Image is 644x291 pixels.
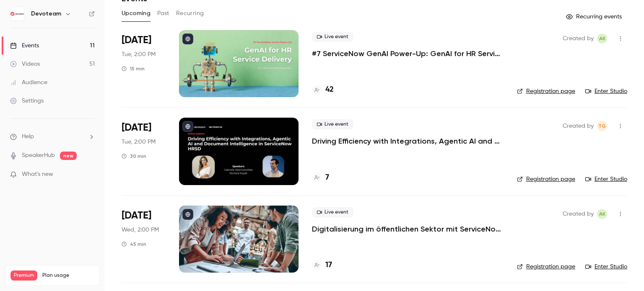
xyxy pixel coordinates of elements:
a: 17 [312,260,332,271]
span: Created by [563,121,594,131]
span: [DATE] [122,121,151,134]
span: Wed, 2:00 PM [122,226,159,234]
span: Created by [563,33,594,44]
div: Events [10,41,39,50]
span: AK [599,209,605,219]
iframe: Noticeable Trigger [85,171,95,178]
span: Premium [10,270,37,281]
h6: Devoteam [31,10,61,18]
span: Adrianna Kielin [597,209,607,219]
div: 30 min [122,153,146,160]
span: Help [22,132,34,141]
span: TG [598,121,606,131]
span: Tue, 2:00 PM [122,138,156,146]
span: What's new [22,170,53,179]
span: AK [599,33,605,44]
h4: 17 [325,260,332,271]
button: Recurring events [562,10,627,23]
h4: 7 [325,172,329,183]
span: Live event [312,207,353,217]
div: 15 min [122,65,145,72]
span: Live event [312,32,353,42]
div: Audience [10,78,47,87]
span: Tue, 2:00 PM [122,50,156,59]
span: new [60,152,77,160]
span: Adrianna Kielin [597,33,607,44]
img: Devoteam [10,7,24,21]
button: Recurring [176,7,204,20]
a: 42 [312,84,334,95]
a: 7 [312,172,329,183]
span: [DATE] [122,33,151,47]
button: Past [157,7,169,20]
button: Upcoming [122,7,151,20]
h4: 42 [325,84,334,95]
div: Aug 26 Tue, 2:00 PM (Europe/Amsterdam) [122,30,166,97]
div: Videos [10,60,40,68]
a: Enter Studio [585,175,627,183]
span: Live event [312,119,353,129]
span: Tereza Gáliková [597,121,607,131]
a: Enter Studio [585,87,627,95]
a: Enter Studio [585,263,627,271]
a: Digitalisierung im öffentlichen Sektor mit ServiceNow CRM [312,224,504,234]
div: 45 min [122,241,146,247]
span: Plan usage [42,272,94,279]
div: Sep 17 Wed, 2:00 PM (Europe/Amsterdam) [122,206,166,273]
li: help-dropdown-opener [10,132,95,141]
a: #7 ServiceNow GenAI Power-Up: GenAI for HR Service Delivery [312,49,504,59]
a: SpeakerHub [22,151,55,160]
a: Registration page [517,87,575,95]
div: Sep 9 Tue, 2:00 PM (Europe/Prague) [122,118,166,185]
span: [DATE] [122,209,151,222]
div: Settings [10,97,44,105]
a: Driving Efficiency with Integrations, Agentic AI and Document Intelligence in ServiceNow HRSD [312,136,504,146]
a: Registration page [517,175,575,183]
span: Created by [563,209,594,219]
a: Registration page [517,263,575,271]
